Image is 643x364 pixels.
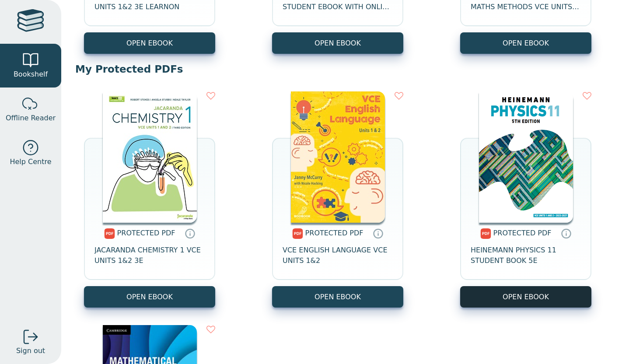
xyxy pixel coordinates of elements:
[480,228,491,239] img: pdf.svg
[75,63,629,76] p: My Protected PDFs
[561,228,571,238] a: Protected PDFs cannot be printed, copied or shared. They can be accessed online through Education...
[14,69,48,80] span: Bookshelf
[305,229,363,237] span: PROTECTED PDF
[460,286,591,308] a: OPEN EBOOK
[479,91,573,223] img: 46ffe4e2-0c36-4c58-83eb-02853e7d3099.png
[460,32,591,54] button: OPEN EBOOK
[291,91,385,223] img: 2fa27081-ccb3-46eb-9993-cba9bbaab6ce.jpg
[10,157,51,167] span: Help Centre
[6,113,56,123] span: Offline Reader
[272,32,403,54] button: OPEN EBOOK
[471,245,581,266] span: HEINEMANN PHYSICS 11 STUDENT BOOK 5E
[103,91,197,223] img: b46bd55f-bf88-4c2e-a261-e2787e06fdfd.jpg
[272,286,403,308] a: OPEN EBOOK
[84,32,215,54] button: OPEN EBOOK
[16,346,45,356] span: Sign out
[283,245,393,266] span: VCE ENGLISH LANGUAGE VCE UNITS 1&2
[185,228,195,238] a: Protected PDFs cannot be printed, copied or shared. They can be accessed online through Education...
[117,229,175,237] span: PROTECTED PDF
[373,228,383,238] a: Protected PDFs cannot be printed, copied or shared. They can be accessed online through Education...
[104,228,115,239] img: pdf.svg
[493,229,552,237] span: PROTECTED PDF
[84,286,215,308] a: OPEN EBOOK
[94,245,205,266] span: JACARANDA CHEMISTRY 1 VCE UNITS 1&2 3E
[292,228,303,239] img: pdf.svg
